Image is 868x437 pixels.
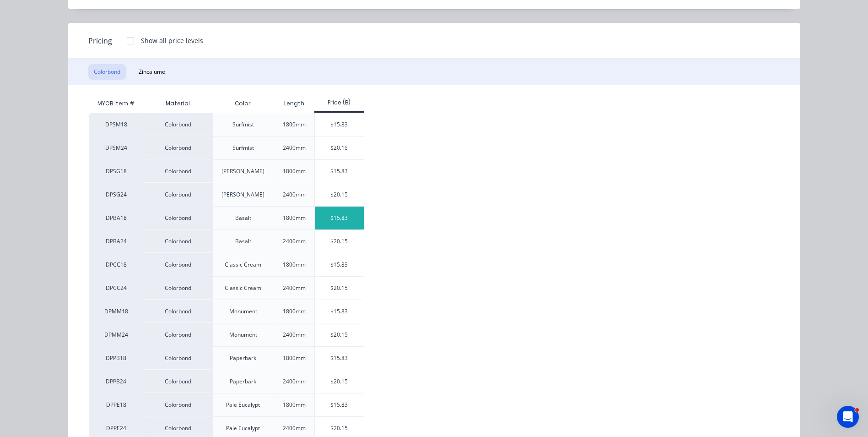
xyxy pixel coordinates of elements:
div: $15.83 [315,113,364,136]
div: DPCC24 [89,276,144,300]
div: $15.83 [315,300,364,323]
div: $20.15 [315,230,364,253]
div: $20.15 [315,183,364,206]
div: 2400mm [283,424,306,432]
div: DPCC18 [89,253,144,276]
div: Pale Eucalypt [226,424,260,432]
div: Colorbond [144,393,212,416]
div: Colorbond [144,183,212,206]
div: 2400mm [283,331,306,339]
div: $20.15 [315,323,364,346]
div: Paperbark [230,377,256,386]
div: Surfmist [232,144,254,152]
div: 1800mm [283,120,306,129]
div: MYOB Item # [89,94,144,113]
div: DPPE18 [89,393,144,416]
div: Colorbond [144,323,212,346]
div: [PERSON_NAME] [221,167,264,175]
div: [PERSON_NAME] [221,191,264,199]
div: Colorbond [144,346,212,370]
div: 1800mm [283,214,306,222]
div: DPMM18 [89,300,144,323]
div: Monument [229,307,257,316]
div: $15.83 [315,393,364,416]
div: $15.83 [315,207,364,229]
div: Colorbond [144,113,212,136]
div: Monument [229,331,257,339]
div: $20.15 [315,277,364,300]
div: DPSG24 [89,183,144,206]
div: DPPB24 [89,370,144,393]
div: Colorbond [144,253,212,276]
div: DPPB18 [89,346,144,370]
div: DPSM18 [89,113,144,136]
div: Colorbond [144,136,212,159]
div: 1800mm [283,307,306,316]
div: Colorbond [144,370,212,393]
div: Show all price levels [141,36,203,45]
div: Pale Eucalypt [226,401,260,409]
button: Colorbond [88,64,126,80]
iframe: Intercom live chat [837,406,859,428]
div: 1800mm [283,167,306,175]
div: DPMM24 [89,323,144,346]
div: 2400mm [283,237,306,246]
div: Price (B) [314,98,364,107]
div: Surfmist [232,120,254,129]
div: 2400mm [283,377,306,386]
div: 1800mm [283,401,306,409]
div: $15.83 [315,160,364,183]
div: Paperbark [230,354,256,362]
div: 1800mm [283,261,306,269]
div: $20.15 [315,137,364,159]
button: Zincalume [133,64,171,80]
div: 2400mm [283,284,306,292]
div: Color [227,92,258,115]
div: DPSM24 [89,136,144,159]
div: Colorbond [144,159,212,183]
div: Colorbond [144,300,212,323]
div: 1800mm [283,354,306,362]
div: $15.83 [315,253,364,276]
div: DPBA18 [89,206,144,229]
div: Basalt [235,214,251,222]
div: Classic Cream [225,284,261,292]
span: Pricing [88,35,112,46]
div: DPBA24 [89,229,144,253]
div: $20.15 [315,370,364,393]
div: 2400mm [283,144,306,152]
div: Material [144,94,212,113]
div: Colorbond [144,276,212,300]
div: Length [277,92,312,115]
div: Classic Cream [225,261,261,269]
div: Colorbond [144,229,212,253]
div: 2400mm [283,191,306,199]
div: Colorbond [144,206,212,229]
div: $15.83 [315,347,364,370]
div: Basalt [235,237,251,246]
div: DPSG18 [89,159,144,183]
